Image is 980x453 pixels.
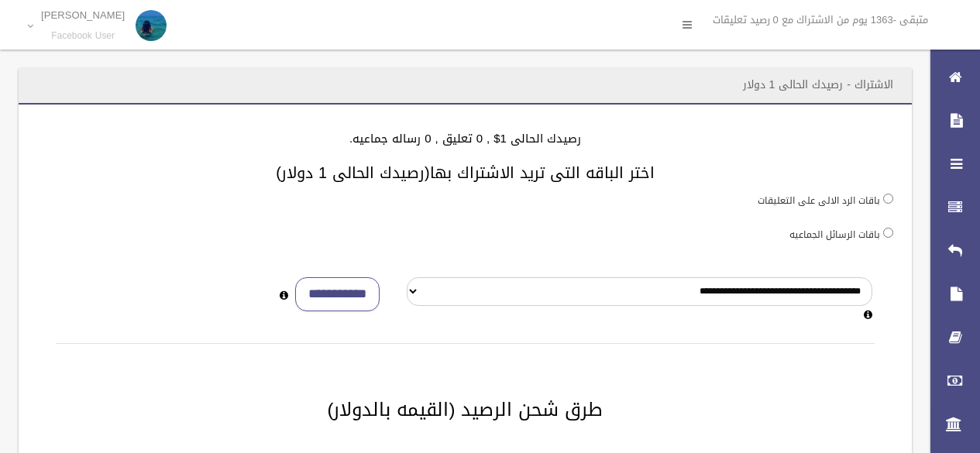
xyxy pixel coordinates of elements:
[41,9,125,21] p: [PERSON_NAME]
[37,164,893,181] h3: اختر الباقه التى تريد الاشتراك بها(رصيدك الحالى 1 دولار)
[37,400,893,420] h2: طرق شحن الرصيد (القيمه بالدولار)
[37,132,893,146] h4: رصيدك الحالى 1$ , 0 تعليق , 0 رساله جماعيه.
[789,226,880,243] label: باقات الرسائل الجماعيه
[41,30,125,42] small: Facebook User
[758,192,880,209] label: باقات الرد الالى على التعليقات
[724,70,912,100] header: الاشتراك - رصيدك الحالى 1 دولار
